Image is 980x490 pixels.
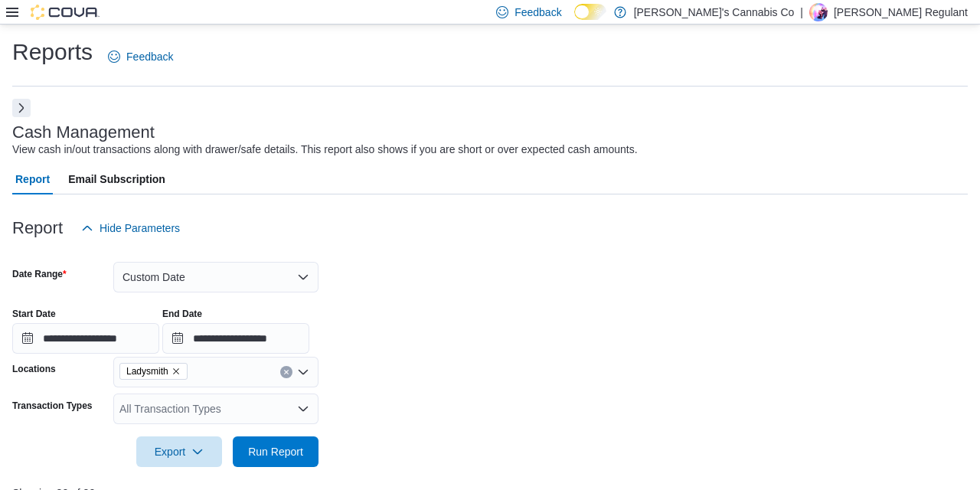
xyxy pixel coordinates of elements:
span: Hide Parameters [100,220,180,236]
span: Ladysmith [119,363,188,380]
img: Cova [31,5,100,20]
span: Run Report [248,444,303,459]
h3: Cash Management [12,123,155,142]
button: Next [12,99,31,117]
span: Report [15,164,50,194]
p: [PERSON_NAME] Regulant [834,3,968,21]
span: Feedback [514,5,561,20]
button: Custom Date [113,262,318,292]
input: Press the down key to open a popover containing a calendar. [12,323,159,354]
label: Start Date [12,308,56,320]
button: Run Report [233,436,318,467]
button: Open list of options [297,403,309,415]
span: Dark Mode [574,20,575,21]
input: Dark Mode [574,4,606,20]
label: Transaction Types [12,400,92,412]
div: View cash in/out transactions along with drawer/safe details. This report also shows if you are s... [12,142,638,158]
p: [PERSON_NAME]'s Cannabis Co [634,3,795,21]
label: End Date [162,308,202,320]
h1: Reports [12,37,93,67]
label: Locations [12,363,56,375]
span: Export [145,436,213,467]
button: Hide Parameters [75,213,186,243]
span: Email Subscription [68,164,165,194]
h3: Report [12,219,63,237]
div: Haley Regulant [809,3,828,21]
span: Feedback [126,49,173,64]
p: | [800,3,803,21]
label: Date Range [12,268,67,280]
button: Remove Ladysmith from selection in this group [171,367,181,376]
button: Open list of options [297,366,309,378]
input: Press the down key to open a popover containing a calendar. [162,323,309,354]
a: Feedback [102,41,179,72]
button: Clear input [280,366,292,378]
span: Ladysmith [126,364,168,379]
button: Export [136,436,222,467]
